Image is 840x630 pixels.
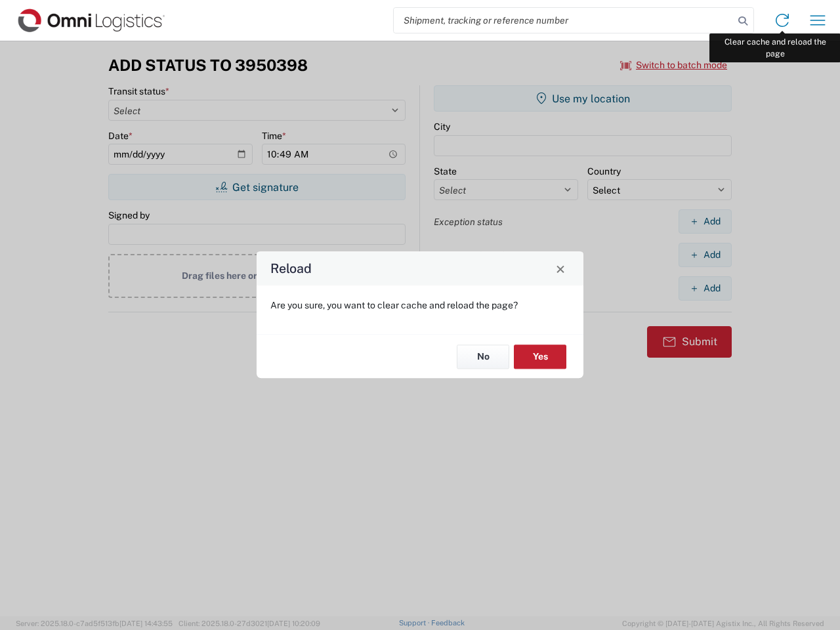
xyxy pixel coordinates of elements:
button: Yes [514,345,566,369]
button: Close [551,259,570,278]
p: Are you sure, you want to clear cache and reload the page? [270,299,570,311]
input: Shipment, tracking or reference number [394,8,734,33]
button: No [457,345,509,369]
h4: Reload [270,259,312,278]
